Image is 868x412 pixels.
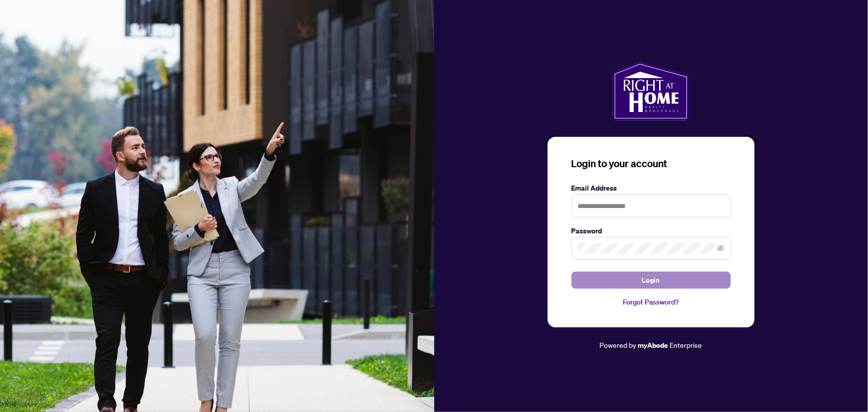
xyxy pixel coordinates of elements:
[600,340,637,349] span: Powered by
[572,297,731,308] a: Forgot Password?
[572,272,731,289] button: Login
[638,340,669,351] a: myAbode
[572,183,731,194] label: Email Address
[642,272,660,288] span: Login
[717,245,724,252] span: eye-invisible
[572,157,731,171] h3: Login to your account
[612,61,689,121] img: ma-logo
[670,340,702,349] span: Enterprise
[572,225,731,236] label: Password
